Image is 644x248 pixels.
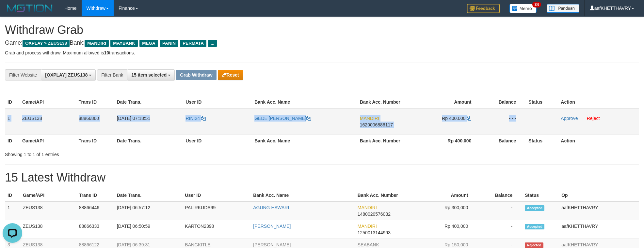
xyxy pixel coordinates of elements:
[358,242,379,247] span: SEABANK
[558,96,639,108] th: Action
[160,40,178,47] span: PANIN
[5,189,20,201] th: ID
[253,224,291,229] a: [PERSON_NAME]
[478,201,522,220] td: -
[114,201,183,220] td: [DATE] 06:57:12
[252,96,357,108] th: Bank Acc. Name
[360,116,379,121] span: MANDIRI
[481,108,526,135] td: - - -
[176,70,216,80] button: Grab Withdraw
[79,116,99,121] span: 88866860
[5,96,20,108] th: ID
[522,189,559,201] th: Status
[357,135,414,147] th: Bank Acc. Number
[5,23,639,36] h1: Withdraw Grab
[114,135,183,147] th: Date Trans.
[104,50,109,55] strong: 10
[97,69,127,80] div: Filter Bank
[525,242,543,248] span: Rejected
[41,69,96,80] button: [OXPLAY] ZEUS138
[357,96,414,108] th: Bank Acc. Number
[185,116,205,121] a: RINI24
[467,4,500,13] img: Feedback.jpg
[20,96,76,108] th: Game/API
[139,40,158,47] span: MEGA
[411,189,478,201] th: Amount
[5,201,20,220] td: 1
[76,201,114,220] td: 88866446
[411,201,478,220] td: Rp 300,000
[525,205,544,211] span: Accepted
[76,220,114,239] td: 88866333
[127,69,175,80] button: 15 item selected
[526,96,558,108] th: Status
[218,70,243,80] button: Reset
[5,220,20,239] td: 2
[481,135,526,147] th: Balance
[182,189,250,201] th: User ID
[250,189,355,201] th: Bank Acc. Name
[20,201,76,220] td: ZEUS138
[411,220,478,239] td: Rp 400,000
[20,189,76,201] th: Game/API
[45,72,88,78] span: [OXPLAY] ZEUS138
[442,116,465,121] span: Rp 400.000
[3,3,22,22] button: Open LiveChat chat widget
[76,96,114,108] th: Trans ID
[559,189,639,201] th: Op
[561,116,578,121] a: Approve
[587,116,600,121] a: Reject
[5,50,639,56] p: Grab and process withdraw. Maximum allowed is transactions.
[114,220,183,239] td: [DATE] 06:50:59
[481,96,526,108] th: Balance
[478,220,522,239] td: -
[5,171,639,184] h1: 15 Latest Withdraw
[183,96,252,108] th: User ID
[76,189,114,201] th: Trans ID
[254,116,311,121] a: GEDE [PERSON_NAME]
[525,224,544,229] span: Accepted
[114,96,183,108] th: Date Trans.
[208,40,217,47] span: ...
[414,135,481,147] th: Rp 400.000
[478,189,522,201] th: Balance
[76,135,114,147] th: Trans ID
[509,4,537,13] img: Button%20Memo.svg
[85,40,109,47] span: MANDIRI
[253,205,289,210] a: AGUNG HAWARI
[182,201,250,220] td: PALIRKUDA99
[358,230,391,235] span: Copy 1250013144993 to clipboard
[5,40,639,46] h4: Game: Bank:
[414,96,481,108] th: Amount
[5,149,264,158] div: Showing 1 to 1 of 1 entries
[110,40,138,47] span: MAYBANK
[20,135,76,147] th: Game/API
[180,40,206,47] span: PERMATA
[559,220,639,239] td: aafKHETTHAVRY
[185,116,200,121] span: RINI24
[360,122,393,127] span: Copy 1620006886117 to clipboard
[559,201,639,220] td: aafKHETTHAVRY
[526,135,558,147] th: Status
[117,116,150,121] span: [DATE] 07:18:51
[131,72,167,78] span: 15 item selected
[5,108,20,135] td: 1
[355,189,411,201] th: Bank Acc. Number
[23,40,70,47] span: OXPLAY > ZEUS138
[467,116,471,121] a: Copy 400000 to clipboard
[20,108,76,135] td: ZEUS138
[252,135,357,147] th: Bank Acc. Name
[253,242,291,247] a: [PERSON_NAME]
[358,224,377,229] span: MANDIRI
[20,220,76,239] td: ZEUS138
[5,135,20,147] th: ID
[547,4,579,13] img: panduan.png
[114,189,183,201] th: Date Trans.
[358,205,377,210] span: MANDIRI
[358,212,391,217] span: Copy 1480020576032 to clipboard
[183,135,252,147] th: User ID
[182,220,250,239] td: KARTON2398
[558,135,639,147] th: Action
[532,2,541,7] span: 34
[5,3,55,13] img: MOTION_logo.png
